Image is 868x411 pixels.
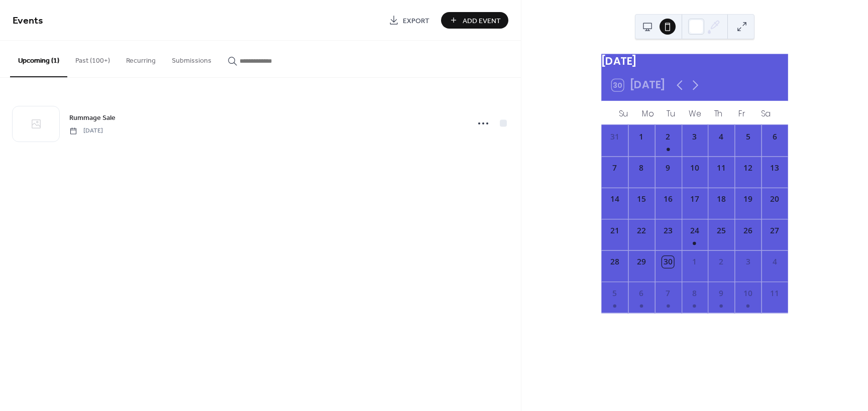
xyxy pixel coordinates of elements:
div: 24 [689,225,700,236]
button: Submissions [164,41,220,76]
div: 20 [769,194,780,205]
div: Mo [635,101,659,125]
div: 9 [715,288,727,299]
div: 16 [662,194,674,205]
div: 23 [662,225,674,236]
div: 7 [662,288,674,299]
button: Upcoming (1) [10,41,67,77]
span: Add Event [463,16,501,26]
div: 18 [715,194,727,205]
div: 1 [689,256,700,267]
div: 8 [689,288,700,299]
div: 4 [715,131,727,143]
div: 17 [689,194,700,205]
button: Past (100+) [67,41,118,76]
div: 11 [769,288,780,299]
div: 4 [769,256,780,267]
div: 19 [742,194,753,205]
div: 6 [635,288,647,299]
div: 9 [662,162,674,174]
div: 7 [609,162,620,174]
div: 22 [635,225,647,236]
div: 6 [769,131,780,143]
span: [DATE] [69,126,103,135]
div: 2 [662,131,674,143]
div: 10 [689,162,700,174]
button: Recurring [118,41,164,76]
div: 2 [715,256,727,267]
div: 27 [769,225,780,236]
div: 8 [635,162,647,174]
div: 14 [609,194,620,205]
div: 28 [609,256,620,267]
div: 3 [742,256,753,267]
span: Events [13,11,43,31]
div: Th [706,101,730,125]
div: 12 [742,162,753,174]
div: 31 [609,131,620,143]
div: 3 [689,131,700,143]
div: Sa [754,101,778,125]
div: 30 [662,256,674,267]
div: 10 [742,288,753,299]
div: 13 [769,162,780,174]
div: 5 [742,131,753,143]
div: 21 [609,225,620,236]
a: Export [381,12,437,29]
div: [DATE] [601,54,788,69]
div: 5 [609,288,620,299]
div: 26 [742,225,753,236]
div: 29 [635,256,647,267]
div: Tu [659,101,683,125]
div: Fr [730,101,754,125]
a: Rummage Sale [69,112,116,123]
div: We [683,101,706,125]
span: Rummage Sale [69,113,116,123]
div: 1 [635,131,647,143]
div: 15 [635,194,647,205]
div: 25 [715,225,727,236]
div: 11 [715,162,727,174]
button: Add Event [441,12,508,29]
div: Su [612,101,635,125]
span: Export [403,16,429,26]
